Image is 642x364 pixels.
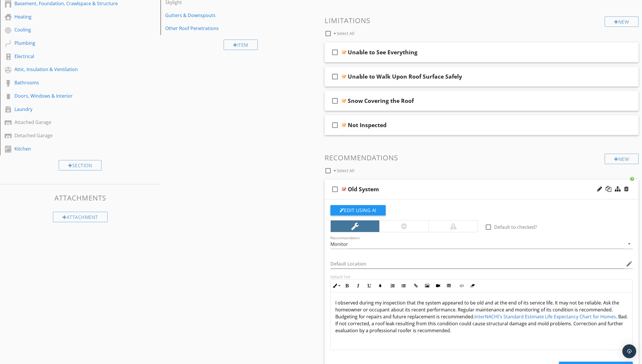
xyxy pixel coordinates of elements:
div: Old System [348,186,379,193]
i: edit [626,260,633,267]
div: Detached Garage [14,132,133,139]
i: check_box_outline_blank [330,182,340,196]
div: Not Inspected [348,122,387,129]
button: Insert Link (Ctrl+K) [411,280,422,291]
div: Item [224,40,258,50]
button: Clear Formatting [467,280,478,291]
span: Select All [337,168,354,173]
div: Heating [14,13,133,20]
span: Select All [337,31,354,36]
div: Gutters & Downspouts [165,12,297,19]
i: arrow_drop_down [626,240,633,247]
div: Open Intercom Messenger [622,344,636,358]
button: Bold (Ctrl+B) [342,280,353,291]
div: Plumbing [14,40,133,47]
button: Inline Style [331,280,342,291]
div: New [605,154,639,164]
div: Section [59,160,102,170]
button: Unordered List [398,280,409,291]
div: Laundry [14,106,133,113]
button: Colors [375,280,386,291]
input: Default Location [330,259,625,269]
div: Unable to See Everything [348,49,417,56]
div: Monitor [330,242,348,247]
div: Other Roof Penetrations [165,25,297,32]
h3: Recommendations [325,154,639,161]
button: Insert Image (Ctrl+P) [422,280,433,291]
div: Attic, Insulation & Ventilation [14,66,133,73]
button: Italic (Ctrl+I) [353,280,364,291]
button: Code View [456,280,467,291]
div: Unable to Walk Upon Roof Surface Safely [348,73,462,80]
div: Attached Garage [14,119,133,126]
button: Insert Table [444,280,455,291]
div: Electrical [14,53,133,60]
div: Snow Covering the Roof [348,97,414,104]
i: check_box_outline_blank [330,45,340,59]
i: check_box_outline_blank [330,70,340,83]
div: Kitchen [14,145,133,152]
label: Default to checked? [494,224,537,230]
p: I observed during my inspection that the system appeared to be old and at the end of its service ... [335,299,628,334]
h3: Limitations [325,16,639,24]
div: Cooling [14,26,133,33]
div: Bathrooms [14,79,133,86]
button: Insert Video [433,280,444,291]
button: Underline (Ctrl+U) [364,280,375,291]
div: Default Text [330,274,633,279]
i: check_box_outline_blank [330,94,340,108]
button: Edit Using AI [330,205,386,216]
div: New [605,16,639,27]
i: check_box_outline_blank [330,118,340,132]
div: Doors, Windows & Interior [14,92,133,99]
button: Ordered List [387,280,398,291]
a: InterNACHI's Standard Estimate Life Expectancy Chart for Homes [474,313,616,320]
div: Attachment [53,212,108,222]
